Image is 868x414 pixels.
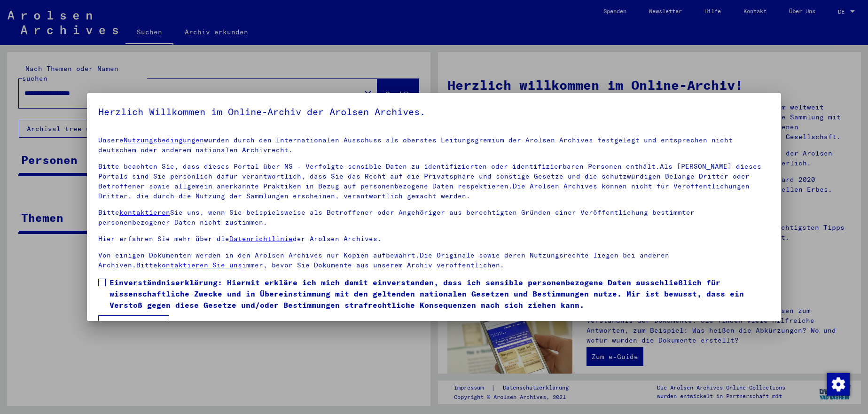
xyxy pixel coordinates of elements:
span: Einverständniserklärung: Hiermit erkläre ich mich damit einverstanden, dass ich sensible personen... [109,277,770,311]
p: Hier erfahren Sie mehr über die der Arolsen Archives. [98,234,770,244]
h5: Herzlich Willkommen im Online-Archiv der Arolsen Archives. [98,104,770,119]
p: Von einigen Dokumenten werden in den Arolsen Archives nur Kopien aufbewahrt.Die Originale sowie d... [98,250,770,270]
a: kontaktieren [119,208,170,217]
a: kontaktieren Sie uns [157,261,242,269]
a: Datenrichtlinie [229,234,293,243]
p: Bitte beachten Sie, dass dieses Portal über NS - Verfolgte sensible Daten zu identifizierten oder... [98,162,770,201]
button: Ich stimme zu [98,315,169,333]
a: Nutzungsbedingungen [124,136,204,144]
p: Unsere wurden durch den Internationalen Ausschuss als oberstes Leitungsgremium der Arolsen Archiv... [98,135,770,155]
p: Bitte Sie uns, wenn Sie beispielsweise als Betroffener oder Angehöriger aus berechtigten Gründen ... [98,208,770,227]
img: Zustimmung ändern [827,373,850,396]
